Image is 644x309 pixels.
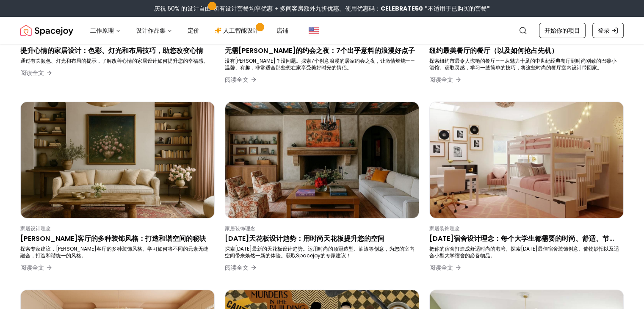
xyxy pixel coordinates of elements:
font: 提升心情的家居设计：色彩、灯光和布局技巧，助您改变心情 [20,46,203,55]
font: [PERSON_NAME]客厅的多种装饰风格：打造和谐空间的秘诀 [20,234,206,243]
font: 阅读全文 [225,75,249,84]
font: 家居装饰理念 [429,225,460,232]
nav: 主要的 [83,22,295,39]
font: *不适用于已购买的套餐* [425,4,490,13]
a: 定价 [181,22,206,39]
font: 阅读全文 [225,263,249,272]
a: 2025年天花板设计趋势：用时尚天花板提升您的空间家居装饰理念[DATE]天花板设计趋势：用时尚天花板提升您的空间探索[DATE]最新的天花板设计趋势。运用时尚的顶冠造型、油漆等创意，为您的室内... [225,102,419,279]
font: 探索纽约市最令人惊艳的餐厅——从魅力十足的中世纪经典餐厅到时尚别致的巴黎小酒馆。获取灵感，学习一些简单的技巧，将这些时尚的餐厅室内设计带回家。 [429,57,616,71]
a: 店铺 [270,22,295,39]
font: 家居装饰理念 [225,225,255,232]
font: 阅读全文 [20,263,44,272]
font: 登录 [598,26,610,35]
font: CELEBRATE50 [381,4,423,13]
font: 没有[PERSON_NAME]？没问题。探索7个创意浪漫的居家约会之夜，让激情燃烧——温馨、有趣，非常适合那些想在家享受美好时光的情侣。 [225,57,415,71]
button: 阅读全文 [429,259,462,276]
font: 阅读全文 [20,69,44,77]
font: 家居设计理念 [20,225,51,232]
font: 探索专家建议，[PERSON_NAME]客厅的多种装饰风格。学习如何将不同的元素无缝融合，打造和谐统一的风格。 [20,245,208,259]
font: 纽约最美餐厅的餐厅（以及如何抢占先机） [429,46,558,55]
font: 阅读全文 [429,75,453,84]
button: 阅读全文 [20,64,53,81]
a: 登录 [592,23,624,38]
font: 把你的宿舍打造成舒适时尚的港湾。探索[DATE]最佳宿舍装饰创意、储物妙招以及适合小型大学宿舍的必备物品。 [429,245,619,259]
button: 阅读全文 [225,259,257,276]
font: 所有设计套餐均享优惠 + 多间客房额外九折优惠。 [213,4,345,13]
font: [DATE]宿舍设计理念：每个大学生都需要的时尚、舒适、节省空间的实用技巧 [429,234,616,254]
font: 使用优惠码： [345,4,381,13]
font: 设计作品集 [136,26,166,35]
a: 太空欢乐 [20,22,73,39]
img: 2025年宿舍设计理念：每个大学生都需要的时尚、舒适、节省空间的实用技巧 [430,102,623,218]
font: 无需[PERSON_NAME]的约会之夜：7个出乎意料的浪漫好点子 [225,46,415,55]
font: 探索[DATE]最新的天花板设计趋势。运用时尚的顶冠造型、油漆等创意，为您的室内空间带来焕然一新的体验。获取Spacejoy的专家建议！ [225,245,415,259]
font: 工作原理 [90,26,114,35]
nav: 全球的 [20,17,624,44]
a: 平衡客厅的多种装饰风格：打造和谐空间的秘诀家居设计理念[PERSON_NAME]客厅的多种装饰风格：打造和谐空间的秘诀探索专家建议，[PERSON_NAME]客厅的多种装饰风格。学习如何将不同的... [20,102,215,279]
img: 美国 [309,25,319,36]
a: 2025年宿舍设计理念：每个大学生都需要的时尚、舒适、节省空间的实用技巧家居装饰理念[DATE]宿舍设计理念：每个大学生都需要的时尚、舒适、节省空间的实用技巧把你的宿舍打造成舒适时尚的港湾。探索... [429,102,624,279]
a: 人工智能设计 [208,22,268,39]
font: 通过有关颜色、灯光和布局的提示，了解改善心情的家居设计如何提升您的幸福感。 [20,57,208,64]
font: [DATE]天花板设计趋势：用时尚天花板提升您的空间 [225,234,384,243]
font: 阅读全文 [429,263,453,272]
img: 平衡客厅的多种装饰风格：打造和谐空间的秘诀 [21,102,214,218]
button: 阅读全文 [429,71,462,88]
button: 阅读全文 [225,71,257,88]
font: 人工智能设计 [223,26,259,35]
img: Spacejoy 标志 [20,22,73,39]
button: 阅读全文 [20,259,53,276]
font: 店铺 [276,26,288,35]
button: 工作原理 [83,22,127,39]
font: 定价 [188,26,199,35]
a: 开始你的项目 [539,23,586,38]
img: 2025年天花板设计趋势：用时尚天花板提升您的空间 [225,102,419,218]
font: 庆祝 50% 的设计自由 [154,4,211,13]
button: 设计作品集 [129,22,179,39]
font: 开始你的项目 [544,26,580,35]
